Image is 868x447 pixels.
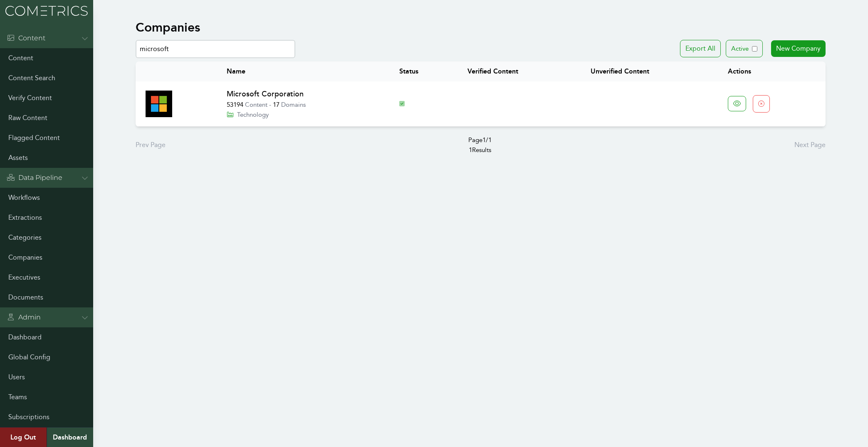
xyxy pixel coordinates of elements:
p: 1 Results [468,135,492,155]
div: Content [7,33,45,43]
span: - [269,101,271,108]
p: Content Domains [227,100,379,110]
div: Prev Page [136,140,166,150]
img: Company Logo [146,91,172,117]
div: Admin [7,312,41,322]
th: Unverified Content [581,61,718,81]
th: Actions [718,61,826,81]
div: Next Page [794,140,826,150]
th: Status [389,61,457,81]
a: Dashboard [47,427,93,447]
th: Verified Content [457,61,581,81]
th: Name [217,61,389,81]
span: Page 1 / 1 [468,135,492,145]
button: Export All [680,40,721,57]
span: 17 [273,101,279,108]
a: Technology [227,111,269,118]
span: 53194 [227,101,243,108]
h1: Companies [136,20,200,35]
div: Data Pipeline [7,173,62,183]
a: Microsoft Corporation [227,89,304,98]
input: Search by name [136,40,295,58]
p: Active [731,44,749,54]
a: New Company [771,40,826,57]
